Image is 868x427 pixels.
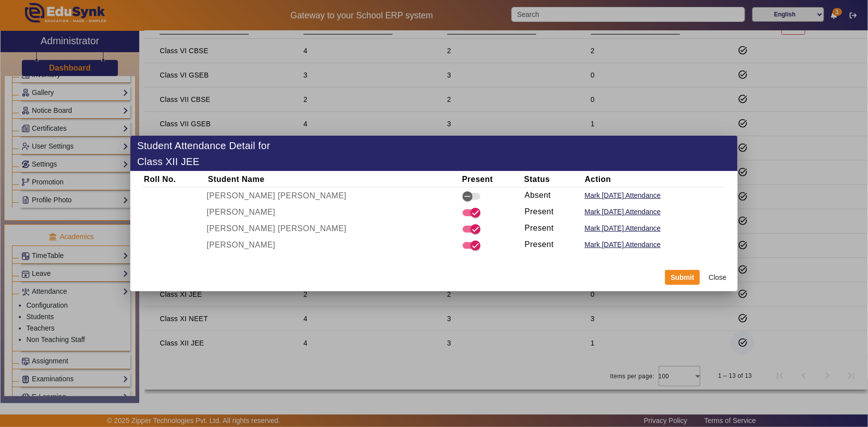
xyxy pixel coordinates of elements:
span: Absent [523,189,553,201]
th: Student Name [206,171,461,187]
span: Present [523,239,556,251]
span: Present [523,222,556,234]
th: Action [583,171,726,187]
td: [PERSON_NAME] [206,237,461,253]
th: Roll No. [142,171,206,187]
span: Present [523,206,556,218]
button: Close [703,269,732,286]
td: [PERSON_NAME] [206,204,461,220]
td: [PERSON_NAME] [PERSON_NAME] [206,187,461,204]
button: Mark [DATE] Attendance [583,239,662,251]
button: Mark [DATE] Attendance [583,189,662,202]
button: Mark [DATE] Attendance [583,222,662,235]
div: Student Attendance Detail for Class XII JEE [132,138,289,170]
button: Mark [DATE] Attendance [583,206,662,218]
td: [PERSON_NAME] [PERSON_NAME] [206,220,461,237]
button: Submit [665,270,700,285]
th: Present [460,171,522,187]
th: Status [522,171,583,187]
